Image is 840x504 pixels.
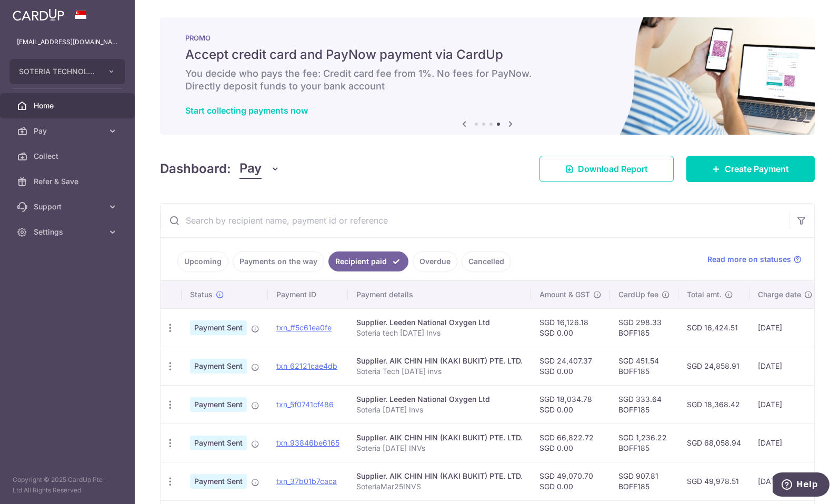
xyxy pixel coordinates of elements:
a: Start collecting payments now [185,105,308,116]
td: [DATE] [749,462,821,500]
p: Soteria [DATE] INVs [356,443,523,453]
th: Payment ID [268,281,348,308]
td: [DATE] [749,424,821,462]
img: CardUp [13,8,64,21]
span: Settings [34,227,103,237]
th: Payment details [348,281,531,308]
span: Download Report [578,163,648,175]
div: Supplier. AIK CHIN HIN (KAKI BUKIT) PTE. LTD. [356,471,523,481]
div: Supplier. AIK CHIN HIN (KAKI BUKIT) PTE. LTD. [356,356,523,366]
a: Overdue [413,251,457,271]
a: Recipient paid [328,251,408,271]
a: Download Report [539,156,674,182]
span: Pay [239,159,262,179]
span: Payment Sent [190,474,247,489]
h6: You decide who pays the fee: Credit card fee from 1%. No fees for PayNow. Directly deposit funds ... [185,67,789,93]
div: Supplier. AIK CHIN HIN (KAKI BUKIT) PTE. LTD. [356,432,523,443]
img: paynow Banner [160,17,815,135]
span: SOTERIA TECHNOLOGY (PTE.) LTD. [19,66,97,77]
span: CardUp fee [618,289,658,300]
td: SGD 18,034.78 SGD 0.00 [531,385,610,424]
a: txn_62121cae4db [276,361,337,370]
a: txn_5f0741cf486 [276,400,334,409]
td: SGD 333.64 BOFF185 [610,385,678,424]
div: Supplier. Leeden National Oxygen Ltd [356,317,523,328]
p: Soteria [DATE] Invs [356,405,523,415]
a: Read more on statuses [707,254,802,265]
td: SGD 907.81 BOFF185 [610,462,678,500]
td: SGD 1,236.22 BOFF185 [610,424,678,462]
span: Refer & Save [34,176,103,187]
span: Support [34,201,103,212]
p: Soteria Tech [DATE] invs [356,366,523,377]
a: Upcoming [177,251,228,271]
span: Create Payment [725,163,789,175]
p: [EMAIL_ADDRESS][DOMAIN_NAME] [17,37,118,47]
td: SGD 16,424.51 [678,308,749,347]
p: Soteria tech [DATE] Invs [356,328,523,338]
span: Home [34,100,103,111]
a: txn_37b01b7caca [276,477,337,486]
span: Pay [34,126,103,136]
td: SGD 298.33 BOFF185 [610,308,678,347]
td: [DATE] [749,385,821,424]
td: [DATE] [749,347,821,385]
td: SGD 66,822.72 SGD 0.00 [531,424,610,462]
button: Pay [239,159,280,179]
span: Payment Sent [190,436,247,450]
a: txn_ff5c61ea0fe [276,323,332,332]
p: PROMO [185,34,789,42]
td: SGD 18,368.42 [678,385,749,424]
td: SGD 451.54 BOFF185 [610,347,678,385]
a: Create Payment [686,156,815,182]
span: Payment Sent [190,397,247,412]
button: SOTERIA TECHNOLOGY (PTE.) LTD. [9,59,125,84]
td: SGD 49,070.70 SGD 0.00 [531,462,610,500]
span: Payment Sent [190,359,247,374]
span: Collect [34,151,103,162]
a: Cancelled [462,251,511,271]
span: Status [190,289,213,300]
span: Charge date [758,289,801,300]
td: SGD 16,126.18 SGD 0.00 [531,308,610,347]
span: Amount & GST [539,289,590,300]
h4: Dashboard: [160,159,231,178]
input: Search by recipient name, payment id or reference [161,204,789,237]
div: Supplier. Leeden National Oxygen Ltd [356,394,523,405]
span: Total amt. [687,289,722,300]
td: SGD 24,407.37 SGD 0.00 [531,347,610,385]
h5: Accept credit card and PayNow payment via CardUp [185,46,789,63]
a: Payments on the way [233,251,324,271]
p: SoteriaMar25INVS [356,481,523,492]
span: Payment Sent [190,320,247,335]
td: [DATE] [749,308,821,347]
iframe: Opens a widget where you can find more information [773,472,829,499]
td: SGD 24,858.91 [678,347,749,385]
span: Read more on statuses [707,254,791,265]
td: SGD 68,058.94 [678,424,749,462]
a: txn_93846be6165 [276,438,339,447]
td: SGD 49,978.51 [678,462,749,500]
